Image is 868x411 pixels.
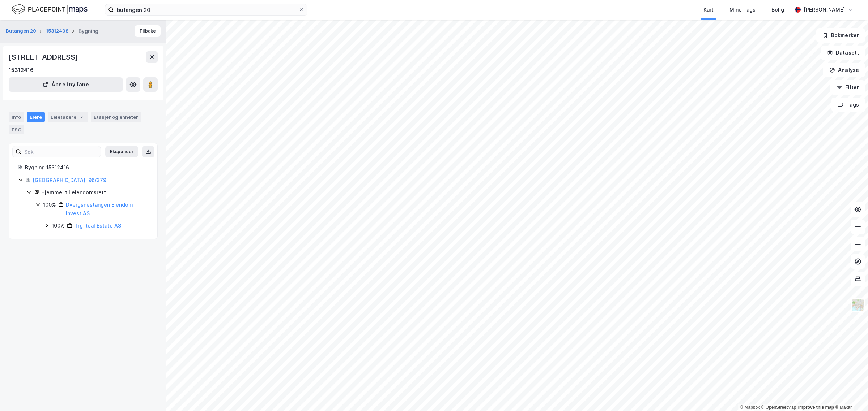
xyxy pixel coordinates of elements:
div: 15312416 [9,66,34,74]
button: 15312408 [46,27,70,35]
div: Info [9,112,24,122]
button: Ekspander [105,146,138,157]
button: Filter [830,80,865,95]
button: Åpne i ny fane [9,77,123,92]
a: [GEOGRAPHIC_DATA], 96/379 [33,177,106,183]
div: Leietakere [48,112,88,122]
div: 100% [52,221,65,230]
div: Eiere [27,112,45,122]
div: Hjemmel til eiendomsrett [41,188,149,197]
input: Søk [21,146,101,157]
button: Bokmerker [816,28,865,43]
button: Butangen 20 [6,27,38,35]
a: Dvergsnestangen Eiendom Invest AS [66,202,133,216]
button: Tags [831,98,865,112]
div: Mine Tags [729,5,756,14]
button: Analyse [823,63,865,77]
iframe: Chat Widget [832,376,868,411]
div: 100% [43,200,56,209]
a: Trg Real Estate AS [75,222,121,229]
div: Kart [703,5,714,14]
button: Tilbake [135,25,161,37]
a: Mapbox [740,405,760,410]
div: 2 [78,113,85,121]
div: Etasjer og enheter [94,114,138,120]
div: [STREET_ADDRESS] [9,51,80,63]
img: logo.f888ab2527a4732fd821a326f86c7f29.svg [12,3,88,16]
div: ESG [9,125,24,134]
div: Kontrollprogram for chat [832,376,868,411]
div: Bygning 15312416 [25,163,149,172]
div: Bolig [771,5,784,14]
img: Z [851,298,865,312]
div: [PERSON_NAME] [804,5,845,14]
a: Improve this map [798,405,834,410]
a: OpenStreetMap [761,405,796,410]
input: Søk på adresse, matrikkel, gårdeiere, leietakere eller personer [114,4,298,15]
div: Bygning [78,27,98,35]
button: Datasett [821,46,865,60]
